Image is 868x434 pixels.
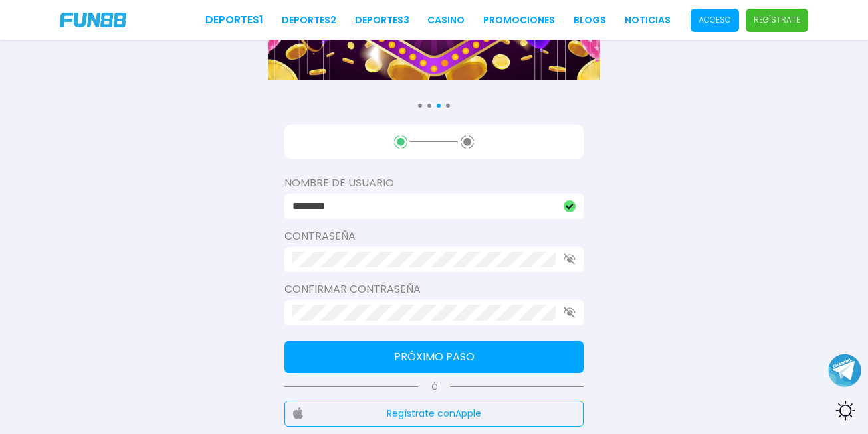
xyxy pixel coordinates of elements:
a: BLOGS [574,13,606,27]
button: Próximo paso [284,341,584,373]
a: CASINO [427,13,465,27]
p: Acceso [699,14,731,26]
label: Nombre de usuario [284,175,584,191]
div: Switch theme [828,394,861,427]
label: Confirmar contraseña [284,281,584,297]
p: Regístrate [754,14,800,26]
a: NOTICIAS [625,13,671,27]
a: Deportes2 [282,13,336,27]
a: Deportes3 [355,13,409,27]
p: Ó [284,381,584,393]
img: Company Logo [60,13,126,27]
label: Contraseña [284,228,584,244]
button: Join telegram channel [828,353,861,388]
button: Regístrate conApple [284,401,584,427]
a: Deportes1 [205,12,263,28]
a: Promociones [483,13,555,27]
